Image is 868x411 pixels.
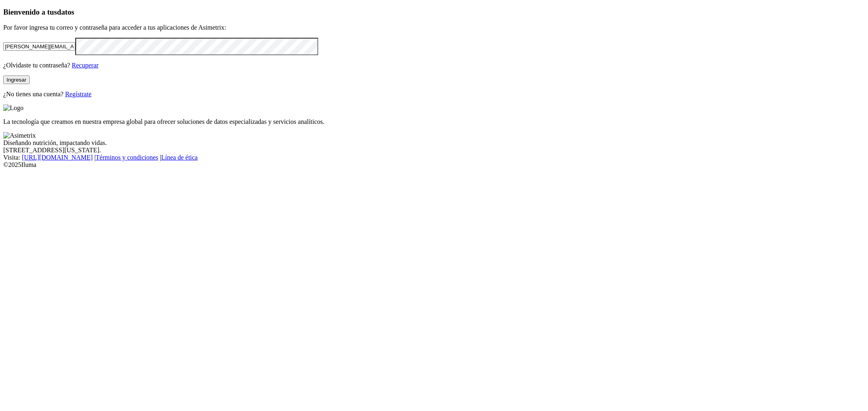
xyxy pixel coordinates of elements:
[3,154,865,161] div: Visita : | |
[3,132,36,139] img: Asimetrix
[22,154,93,161] a: [URL][DOMAIN_NAME]
[161,154,198,161] a: Línea de ética
[96,154,158,161] a: Términos y condiciones
[57,8,74,16] span: datos
[3,139,865,147] div: Diseñando nutrición, impactando vidas.
[3,147,865,154] div: [STREET_ADDRESS][US_STATE].
[3,76,30,84] button: Ingresar
[65,91,92,97] a: Regístrate
[72,62,98,69] a: Recuperar
[3,91,865,98] p: ¿No tienes una cuenta?
[3,104,24,112] img: Logo
[3,118,865,125] p: La tecnología que creamos en nuestra empresa global para ofrecer soluciones de datos especializad...
[3,62,865,69] p: ¿Olvidaste tu contraseña?
[3,161,865,169] div: © 2025 Iluma
[3,24,865,31] p: Por favor ingresa tu correo y contraseña para acceder a tus aplicaciones de Asimetrix:
[3,8,865,17] h3: Bienvenido a tus
[3,42,75,51] input: Tu correo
